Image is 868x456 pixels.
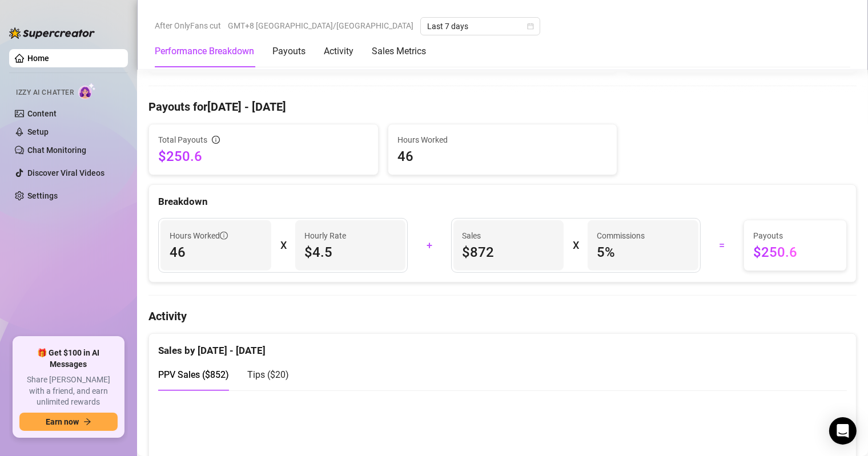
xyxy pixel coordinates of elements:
[27,191,58,200] a: Settings
[158,334,847,358] div: Sales by [DATE] - [DATE]
[220,232,228,240] span: info-circle
[324,45,353,58] div: Activity
[304,243,397,261] span: $4.5
[27,127,49,136] a: Setup
[19,413,118,431] button: Earn nowarrow-right
[83,418,91,426] span: arrow-right
[427,18,533,35] span: Last 7 days
[155,45,254,58] div: Performance Breakdown
[573,236,578,255] div: X
[272,45,306,58] div: Payouts
[46,417,79,426] span: Earn now
[247,369,289,380] span: Tips ( $20 )
[597,229,645,242] article: Commissions
[78,83,96,99] img: AI Chatter
[27,54,49,63] a: Home
[148,99,857,115] h4: Payouts for [DATE] - [DATE]
[753,229,837,242] span: Payouts
[397,147,608,166] span: 46
[372,45,426,58] div: Sales Metrics
[753,243,837,261] span: $250.6
[708,236,737,255] div: =
[463,243,555,261] span: $872
[280,236,286,255] div: X
[27,146,86,155] a: Chat Monitoring
[527,23,534,30] span: calendar
[397,134,608,146] span: Hours Worked
[158,194,847,209] div: Breakdown
[158,147,369,166] span: $250.6
[155,17,221,34] span: After OnlyFans cut
[19,348,118,370] span: 🎁 Get $100 in AI Messages
[158,134,207,146] span: Total Payouts
[27,109,57,118] a: Content
[415,236,444,255] div: +
[212,136,220,144] span: info-circle
[170,229,228,242] span: Hours Worked
[170,243,262,261] span: 46
[228,17,413,34] span: GMT+8 [GEOGRAPHIC_DATA]/[GEOGRAPHIC_DATA]
[148,308,857,324] h4: Activity
[829,417,857,445] div: Open Intercom Messenger
[27,168,105,177] a: Discover Viral Videos
[597,243,689,261] span: 5 %
[9,27,95,39] img: logo-BBDzfeDw.svg
[463,229,555,242] span: Sales
[304,229,346,242] article: Hourly Rate
[158,369,229,380] span: PPV Sales ( $852 )
[19,374,118,408] span: Share [PERSON_NAME] with a friend, and earn unlimited rewards
[16,87,74,98] span: Izzy AI Chatter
